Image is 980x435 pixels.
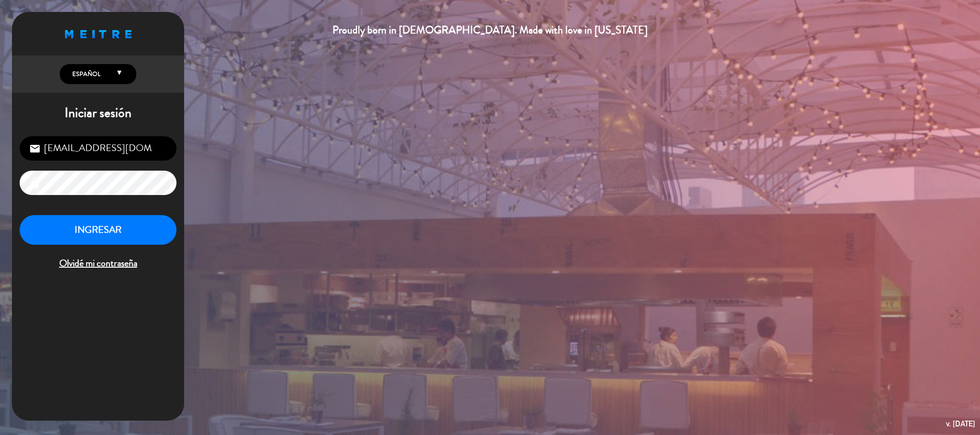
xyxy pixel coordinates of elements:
div: v. [DATE] [946,417,975,430]
i: lock [29,177,41,189]
span: Español [70,69,100,79]
span: Olvidé mi contraseña [20,256,176,272]
h1: Iniciar sesión [12,105,184,121]
button: INGRESAR [20,215,176,245]
input: Correo Electrónico [20,136,176,161]
i: email [29,143,41,154]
